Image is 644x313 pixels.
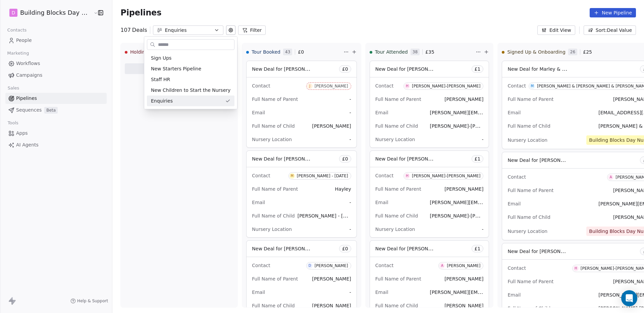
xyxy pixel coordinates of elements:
span: Staff HR [151,76,170,83]
span: New Children to Start the Nursery [151,87,230,94]
span: New Starters Pipeline [151,65,201,72]
div: Suggestions [147,53,234,106]
span: Enquiries [151,98,173,105]
span: Sign Ups [151,55,171,62]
